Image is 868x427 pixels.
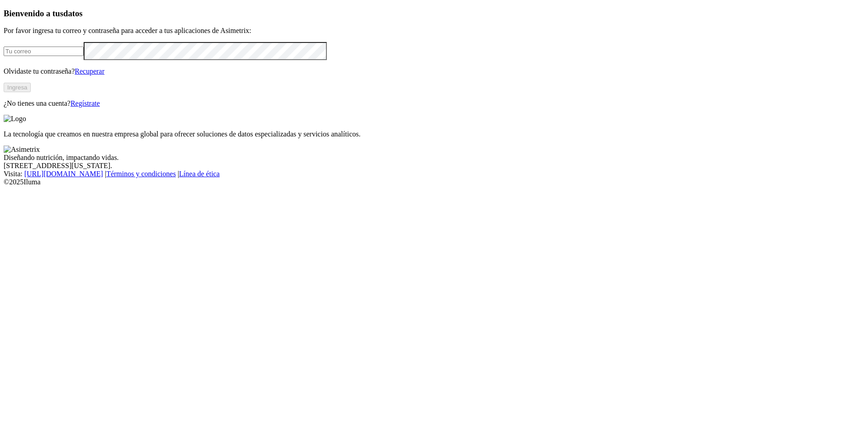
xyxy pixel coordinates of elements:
a: Línea de ética [179,170,220,178]
p: Por favor ingresa tu correo y contraseña para acceder a tus aplicaciones de Asimetrix: [4,27,864,35]
h3: Bienvenido a tus [4,9,864,19]
button: Ingresa [4,83,31,92]
div: [STREET_ADDRESS][US_STATE]. [4,162,864,170]
a: Términos y condiciones [106,170,176,178]
a: Recuperar [75,67,104,75]
a: [URL][DOMAIN_NAME] [24,170,103,178]
img: Logo [4,115,26,123]
div: © 2025 Iluma [4,178,864,186]
p: ¿No tienes una cuenta? [4,99,864,108]
img: Asimetrix [4,145,40,154]
p: Olvidaste tu contraseña? [4,67,864,75]
span: datos [63,9,83,18]
input: Tu correo [4,47,84,56]
p: La tecnología que creamos en nuestra empresa global para ofrecer soluciones de datos especializad... [4,130,864,138]
div: Visita : | | [4,170,864,178]
a: Regístrate [71,99,100,107]
div: Diseñando nutrición, impactando vidas. [4,154,864,162]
